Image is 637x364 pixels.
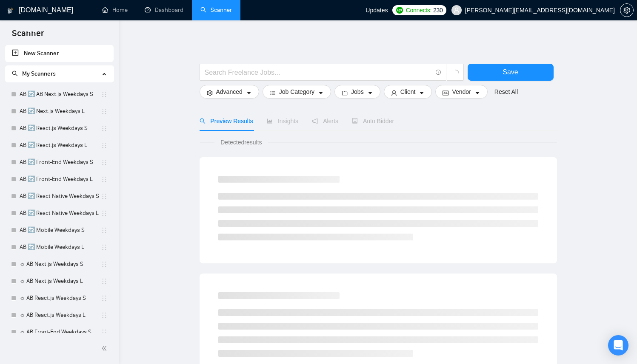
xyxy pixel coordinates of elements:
a: AB 🔄 Front-End Weekdays S [20,154,101,171]
span: area-chart [267,118,273,124]
a: ☼ AB Next.js Weekdays L [20,273,101,290]
button: folderJobscaret-down [334,85,380,99]
a: AB 🔄 Mobile Weekdays S [20,222,101,239]
span: user [391,90,397,96]
span: bars [270,90,276,96]
span: user [454,7,460,13]
span: robot [352,118,358,124]
span: Alerts [312,118,338,124]
span: holder [101,142,108,149]
span: Save [503,67,518,77]
span: My Scanners [12,70,56,77]
span: caret-down [318,90,324,96]
span: caret-down [367,90,373,96]
span: holder [101,91,108,98]
input: Search Freelance Jobs... [205,67,432,78]
span: idcard [443,90,448,96]
span: holder [101,227,108,234]
span: caret-down [246,90,252,96]
button: Save [468,64,554,81]
a: homeHome [102,6,128,14]
span: holder [101,261,108,268]
span: Vendor [452,87,471,96]
span: holder [101,193,108,200]
span: loading [451,70,459,77]
li: AB 🔄 React.js Weekdays L [5,137,114,154]
span: double-left [101,344,110,353]
li: AB 🔄 Mobile Weekdays S [5,222,114,239]
a: New Scanner [12,45,107,62]
a: AB 🔄 React Native Weekdays L [20,205,101,222]
a: AB 🔄 React.js Weekdays S [20,120,101,137]
span: holder [101,176,108,183]
span: holder [101,244,108,251]
li: AB 🔄 AB Next.js Weekdays S [5,86,114,103]
li: AB 🔄 Next.js Weekdays L [5,103,114,120]
span: Preview Results [200,118,253,124]
a: ☼ AB Next.js Weekdays S [20,256,101,273]
span: 230 [433,6,443,15]
span: Updates [366,7,388,14]
li: AB 🔄 React.js Weekdays S [5,120,114,137]
a: ☼ AB React.js Weekdays S [20,290,101,307]
img: upwork-logo.png [396,7,403,14]
span: caret-down [419,90,425,96]
li: ☼ AB React.js Weekdays L [5,307,114,324]
li: AB 🔄 Front-End Weekdays S [5,154,114,171]
a: AB 🔄 Front-End Weekdays L [20,171,101,188]
button: setting [620,3,634,17]
span: notification [312,118,318,124]
button: idcardVendorcaret-down [435,85,487,99]
span: Scanner [5,27,51,45]
span: setting [207,90,213,96]
a: AB 🔄 AB Next.js Weekdays S [20,86,101,103]
a: AB 🔄 Next.js Weekdays L [20,103,101,120]
span: My Scanners [22,70,56,77]
span: Job Category [279,87,314,96]
a: dashboardDashboard [145,6,183,14]
span: holder [101,159,108,166]
span: Client [400,87,416,96]
span: Advanced [216,87,243,96]
li: ☼ AB React.js Weekdays S [5,290,114,307]
span: holder [101,125,108,132]
span: holder [101,295,108,302]
li: ☼ AB Next.js Weekdays S [5,256,114,273]
span: search [12,71,18,76]
span: Connects: [406,6,431,15]
li: AB 🔄 React Native Weekdays S [5,188,114,205]
span: Detected results [214,138,268,147]
span: holder [101,108,108,115]
button: userClientcaret-down [384,85,432,99]
span: setting [620,7,633,14]
span: caret-down [474,90,480,96]
a: ☼ AB Front-End Weekdays S [20,324,101,341]
span: Auto Bidder [352,118,394,124]
li: AB 🔄 React Native Weekdays L [5,205,114,222]
img: logo [7,4,13,17]
button: barsJob Categorycaret-down [263,85,331,99]
span: holder [101,278,108,285]
span: holder [101,329,108,336]
span: search [200,118,206,124]
li: ☼ AB Front-End Weekdays S [5,324,114,341]
span: Insights [267,118,298,124]
a: AB 🔄 React.js Weekdays L [20,137,101,154]
a: AB 🔄 Mobile Weekdays L [20,239,101,256]
span: info-circle [436,70,441,75]
span: holder [101,312,108,319]
a: AB 🔄 React Native Weekdays S [20,188,101,205]
span: Jobs [351,87,364,96]
a: setting [620,7,634,14]
li: New Scanner [5,45,114,62]
a: Reset All [494,87,518,96]
a: searchScanner [200,6,232,14]
li: AB 🔄 Front-End Weekdays L [5,171,114,188]
span: folder [342,90,348,96]
li: AB 🔄 Mobile Weekdays L [5,239,114,256]
span: holder [101,210,108,217]
button: settingAdvancedcaret-down [200,85,259,99]
a: ☼ AB React.js Weekdays L [20,307,101,324]
div: Open Intercom Messenger [608,335,628,356]
li: ☼ AB Next.js Weekdays L [5,273,114,290]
